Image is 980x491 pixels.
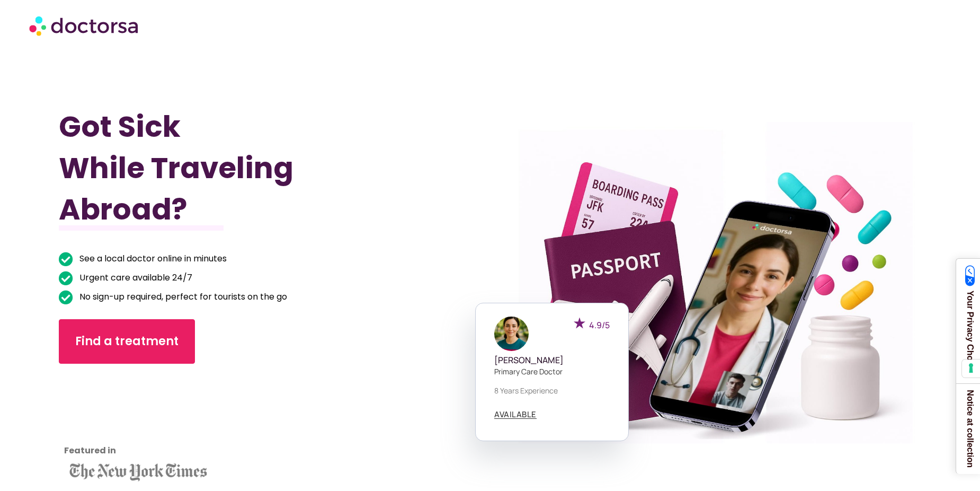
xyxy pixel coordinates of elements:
[59,106,425,230] h1: Got Sick While Traveling Abroad?
[64,444,116,457] strong: Featured in
[77,270,192,285] span: Urgent care available 24/7
[962,360,980,378] button: Your consent preferences for tracking technologies
[494,366,610,377] p: Primary care doctor
[494,410,537,418] span: AVAILABLE
[77,251,227,266] span: See a local doctor online in minutes
[77,290,287,304] span: No sign-up required, perfect for tourists on the go
[494,385,610,396] p: 8 years experience
[494,355,610,365] h5: [PERSON_NAME]
[64,380,159,459] iframe: Customer reviews powered by Trustpilot
[589,319,610,331] span: 4.9/5
[75,333,179,350] span: Find a treatment
[59,319,195,364] a: Find a treatment
[494,410,537,419] a: AVAILABLE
